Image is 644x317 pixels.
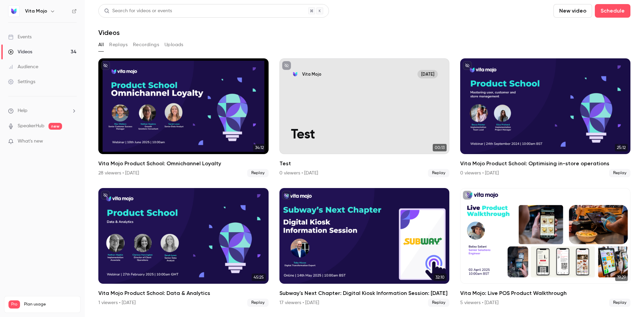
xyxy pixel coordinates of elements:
button: unpublished [282,191,291,200]
div: Videos [8,49,32,55]
div: 1 viewers • [DATE] [98,299,136,306]
img: Vita Mojo [8,6,19,17]
span: 34:12 [253,144,266,151]
img: Test [291,70,299,78]
div: 0 viewers • [DATE] [460,170,499,176]
li: Vita Mojo Product School: Optimising in-store operations [460,58,630,177]
span: 19:29 [615,274,628,281]
a: 32:10Subway's Next Chapter: Digital Kiosk Information Session: [DATE]17 viewers • [DATE]Replay [279,188,450,307]
h2: Vita Mojo Product School: Data & Analytics [98,289,269,297]
div: Events [8,34,32,40]
span: What's new [18,138,43,145]
a: 25:12Vita Mojo Product School: Optimising in-store operations0 viewers • [DATE]Replay [460,58,630,177]
span: Plan usage [24,302,76,307]
p: Test [291,127,438,143]
span: new [48,123,62,130]
div: Settings [8,78,35,85]
a: TestVita Mojo[DATE]Test00:13Test0 viewers • [DATE]Replay [279,58,450,177]
h1: Videos [98,29,120,37]
span: Replay [247,169,269,177]
li: Subway's Next Chapter: Digital Kiosk Information Session: May 2025 [279,188,450,307]
a: 19:29Vita Mojo: Live POS Product Walkthrough5 viewers • [DATE]Replay [460,188,630,307]
button: unpublished [101,61,110,70]
button: New video [553,4,592,18]
h2: Vita Mojo Product School: Optimising in-store operations [460,160,630,168]
li: Vita Mojo Product School: Data & Analytics [98,188,269,307]
button: unpublished [463,191,472,200]
h2: Vita Mojo: Live POS Product Walkthrough [460,289,630,297]
a: 45:25Vita Mojo Product School: Data & Analytics1 viewers • [DATE]Replay [98,188,269,307]
div: 17 viewers • [DATE] [279,299,319,306]
button: All [98,39,104,50]
button: unpublished [463,61,472,70]
li: Vita Mojo: Live POS Product Walkthrough [460,188,630,307]
span: Help [18,107,27,114]
h6: Vita Mojo [25,8,47,15]
span: Replay [609,299,630,307]
button: Replays [109,39,128,50]
button: unpublished [101,191,110,200]
a: SpeakerHub [18,123,44,130]
span: 00:13 [433,144,447,151]
span: Replay [609,169,630,177]
span: Replay [247,299,269,307]
span: Pro [8,300,20,309]
li: Test [279,58,450,177]
span: 25:12 [615,144,628,151]
span: 45:25 [252,274,266,281]
div: 28 viewers • [DATE] [98,170,139,176]
div: 5 viewers • [DATE] [460,299,499,306]
p: Vita Mojo [302,71,321,77]
div: Audience [8,63,38,70]
span: 32:10 [433,274,447,281]
button: Uploads [164,39,183,50]
iframe: Noticeable Trigger [69,138,77,145]
button: Schedule [595,4,630,18]
section: Videos [98,4,630,313]
span: Replay [428,299,449,307]
h2: Test [279,160,450,168]
span: [DATE] [417,70,438,78]
div: Search for videos or events [104,7,172,15]
button: unpublished [282,61,291,70]
a: 34:12Vita Mojo Product School: Omnichannel Loyalty28 viewers • [DATE]Replay [98,58,269,177]
div: 0 viewers • [DATE] [279,170,318,176]
h2: Vita Mojo Product School: Omnichannel Loyalty [98,160,269,168]
span: Replay [428,169,449,177]
button: Recordings [133,39,159,50]
li: help-dropdown-opener [8,107,77,114]
h2: Subway's Next Chapter: Digital Kiosk Information Session: [DATE] [279,289,450,297]
li: Vita Mojo Product School: Omnichannel Loyalty [98,58,269,177]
